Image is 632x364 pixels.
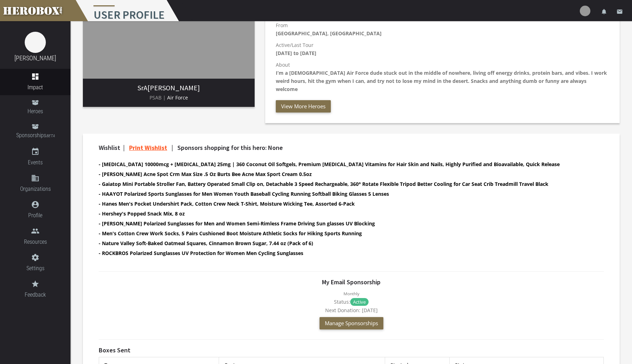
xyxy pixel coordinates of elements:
a: Print Wishlist [129,144,167,152]
i: notifications [601,8,607,15]
b: [DATE] to [DATE] [276,50,316,56]
i: email [616,8,623,15]
span: | [171,144,173,152]
i: dashboard [31,72,39,81]
b: I’m a [DEMOGRAPHIC_DATA] Air Force dude stuck out in the middle of nowhere, living off energy dri... [276,69,607,92]
b: - Gaiatop Mini Portable Stroller Fan, Battery Operated Small Clip on, Detachable 3 Speed Recharge... [99,181,548,187]
span: | [123,144,125,152]
button: View More Heroes [276,100,331,113]
p: About [276,61,609,93]
b: - [MEDICAL_DATA] 10000mcg + [MEDICAL_DATA] 25mg | 360 Coconut Oil Softgels, Premium [MEDICAL_DATA... [99,161,560,168]
span: PSAB | [150,94,166,101]
li: Hershey's Popped Snack Mix, 8 oz [99,210,591,218]
a: [PERSON_NAME] [14,54,56,62]
b: - Hanes Men's Pocket Undershirt Pack, Cotton Crew Neck T-Shirt, Moisture Wicking Tee, Assorted 6-... [99,200,355,207]
small: Monthly [344,291,359,296]
b: - Men's Cotton Crew Work Socks, 5 Pairs Cushioned Boot Moisture Athletic Socks for Hiking Sports ... [99,230,362,237]
span: SrA [138,83,147,92]
span: Next Donation: [DATE] [325,307,378,314]
li: KALIYADI Polarized Sunglasses for Men and Women Semi-Rimless Frame Driving Sun glasses UV Blocking [99,219,591,227]
img: user-image [580,6,590,16]
li: HAAYOT Polarized Sports Sunglasses for Men Women Youth Baseball Cycling Running Softball Biking G... [99,190,591,198]
span: Sponsors shopping for this hero: None [177,144,283,152]
small: BETA [46,134,55,138]
b: - ROCKBROS Polarized Sunglasses UV Protection for Women Men Cycling Sunglasses [99,250,303,256]
b: [GEOGRAPHIC_DATA], [GEOGRAPHIC_DATA] [276,30,382,37]
b: - HAAYOT Polarized Sports Sunglasses for Men Women Youth Baseball Cycling Running Softball Biking... [99,190,389,197]
b: - [PERSON_NAME] Polarized Sunglasses for Men and Women Semi-Rimless Frame Driving Sun glasses UV ... [99,220,375,227]
p: Active [350,298,369,306]
h4: Boxes Sent [99,347,130,354]
div: Status: [99,298,604,306]
li: ROCKBROS Polarized Sunglasses UV Protection for Women Men Cycling Sunglasses [99,249,591,257]
button: Manage Sponsorships [320,317,383,329]
li: Men's Cotton Crew Work Socks, 5 Pairs Cushioned Boot Moisture Athletic Socks for Hiking Sports Ru... [99,229,591,237]
h4: Wishlist [99,144,591,151]
h4: My Email Sponsorship [99,279,604,286]
span: Manage Sponsorships [325,320,378,327]
img: image [25,32,46,53]
b: - Nature Valley Soft-Baked Oatmeal Squares, Cinnamon Brown Sugar, 7.44 oz (Pack of 6) [99,240,313,247]
li: Nature Valley Soft-Baked Oatmeal Squares, Cinnamon Brown Sugar, 7.44 oz (Pack of 6) [99,239,591,247]
b: - Hershey's Popped Snack Mix, 8 oz [99,210,185,217]
li: Hanes Men's Pocket Undershirt Pack, Cotton Crew Neck T-Shirt, Moisture Wicking Tee, Assorted 6-Pack [99,200,591,208]
h3: [PERSON_NAME] [89,84,249,92]
li: Biotin 10000mcg + Hyaluronic Acid 25mg | 360 Coconut Oil Softgels, Premium Biotin Vitamins for Ha... [99,160,591,168]
p: From [276,21,609,37]
b: - [PERSON_NAME] Acne Spot Crm Max Size .5 Oz Burts Bee Acne Max Sport Cream 0.5oz [99,171,312,177]
p: Active/Last Tour [276,41,609,57]
li: Burts Acne Spot Crm Max Size .5 Oz Burts Bee Acne Max Sport Cream 0.5oz [99,170,591,178]
li: Gaiatop Mini Portable Stroller Fan, Battery Operated Small Clip on, Detachable 3 Speed Rechargeab... [99,180,591,188]
span: Air Force [167,94,188,101]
